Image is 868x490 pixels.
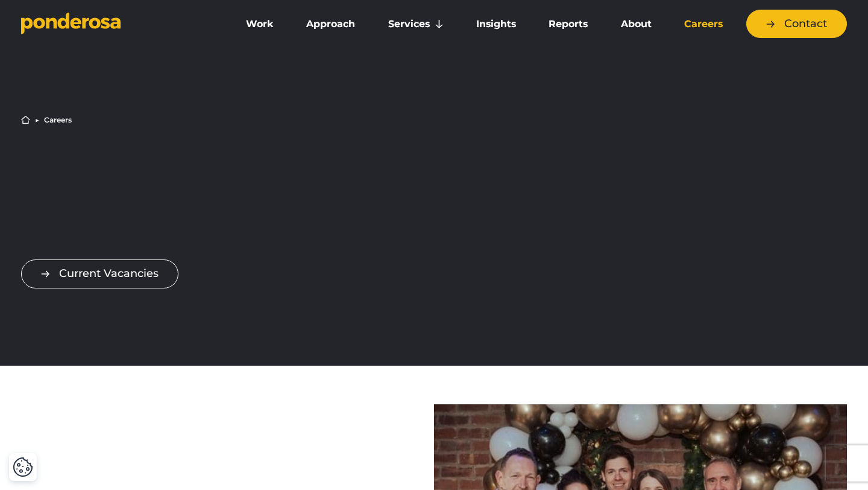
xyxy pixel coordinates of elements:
[13,457,33,477] button: Cookie Settings
[746,10,847,38] a: Contact
[606,11,665,37] a: About
[374,11,458,37] a: Services
[13,457,33,477] img: Revisit consent button
[670,11,737,37] a: Careers
[462,11,530,37] a: Insights
[292,11,369,37] a: Approach
[21,259,178,288] a: Current Vacancies
[232,11,288,37] a: Work
[21,115,30,124] a: Home
[35,116,39,124] li: ▶︎
[535,11,602,37] a: Reports
[44,116,72,124] li: Careers
[21,12,214,36] a: Go to homepage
